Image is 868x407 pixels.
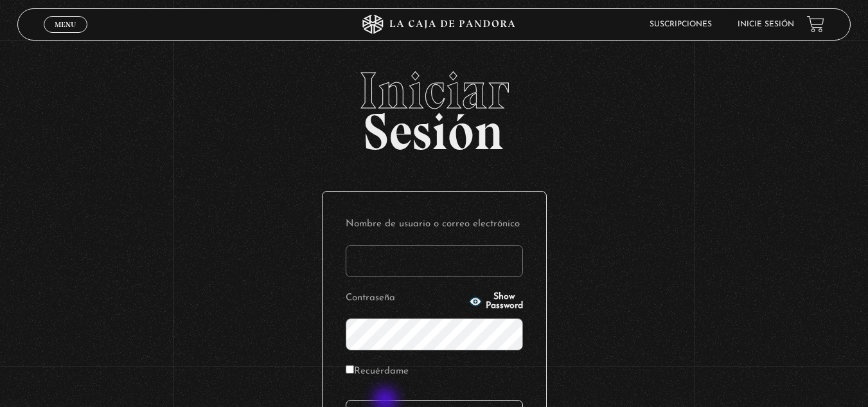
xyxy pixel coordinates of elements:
[469,293,523,311] button: Show Password
[55,21,76,28] span: Menu
[346,215,523,235] label: Nombre de usuario o correo electrónico
[486,293,523,311] span: Show Password
[17,65,851,147] h2: Sesión
[807,15,824,33] a: View your shopping cart
[17,65,851,116] span: Iniciar
[346,289,465,309] label: Contraseña
[738,21,794,28] a: Inicie sesión
[346,365,354,374] input: Recuérdame
[50,31,80,40] span: Cerrar
[650,21,712,28] a: Suscripciones
[346,362,409,382] label: Recuérdame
